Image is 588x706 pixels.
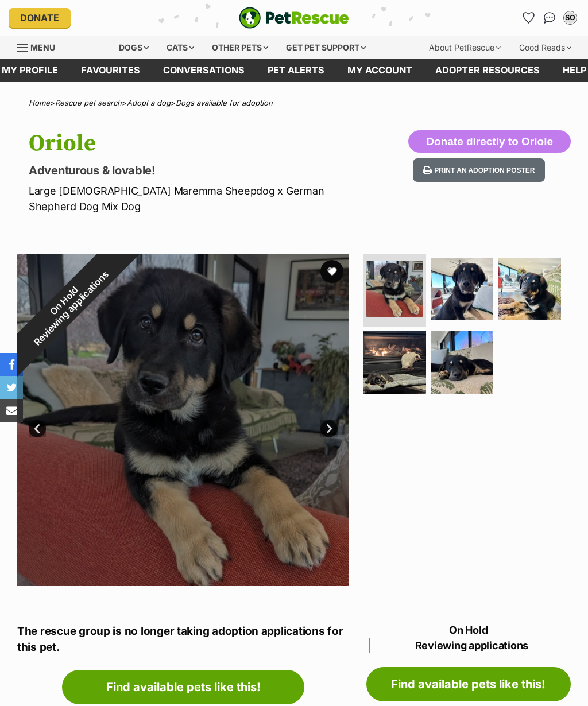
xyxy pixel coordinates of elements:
ul: Account quick links [520,9,579,27]
a: PetRescue [239,7,349,29]
a: Favourites [520,9,538,27]
div: Dogs [111,36,157,59]
span: Reviewing applications [369,638,571,653]
a: Rescue pet search [55,98,122,107]
a: Adopt a dog [127,98,171,107]
button: favourite [320,260,343,283]
a: Find available pets like this! [62,670,304,704]
a: My account [336,59,424,82]
div: Other pets [204,36,276,59]
button: Print an adoption poster [413,158,545,182]
img: Photo of Oriole [431,258,494,321]
img: Photo of Oriole [431,331,494,394]
a: Menu [17,36,63,57]
a: Donate [9,8,71,28]
a: Conversations [540,9,559,27]
p: On Hold [366,622,571,653]
div: Good Reads [511,36,579,59]
p: Large [DEMOGRAPHIC_DATA] Maremma Sheepdog x German Shepherd Dog Mix Dog [29,183,361,214]
a: Pet alerts [256,59,336,82]
div: About PetRescue [421,36,509,59]
img: Photo of Oriole [498,258,561,321]
img: Photo of Oriole [363,331,426,394]
a: Adopter resources [424,59,551,82]
h1: Oriole [29,130,361,157]
div: Get pet support [278,36,374,59]
a: Dogs available for adoption [176,98,273,107]
p: Adventurous & lovable! [29,162,361,179]
a: Find available pets like this! [366,667,571,701]
button: Donate directly to Oriole [408,130,571,153]
img: Photo of Oriole [366,261,423,318]
a: Home [29,98,50,107]
span: Reviewing applications [32,269,111,347]
div: Cats [158,36,202,59]
button: My account [561,9,579,27]
span: Menu [30,42,55,52]
a: conversations [152,59,256,82]
a: Next [320,420,338,437]
img: chat-41dd97257d64d25036548639549fe6c8038ab92f7586957e7f3b1b290dea8141.svg [544,12,556,24]
a: Prev [29,420,46,437]
img: logo-e224e6f780fb5917bec1dbf3a21bbac754714ae5b6737aabdf751b685950b380.svg [239,7,349,29]
a: Favourites [69,59,152,82]
p: The rescue group is no longer taking adoption applications for this pet. [17,623,349,656]
div: SO [564,12,576,24]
